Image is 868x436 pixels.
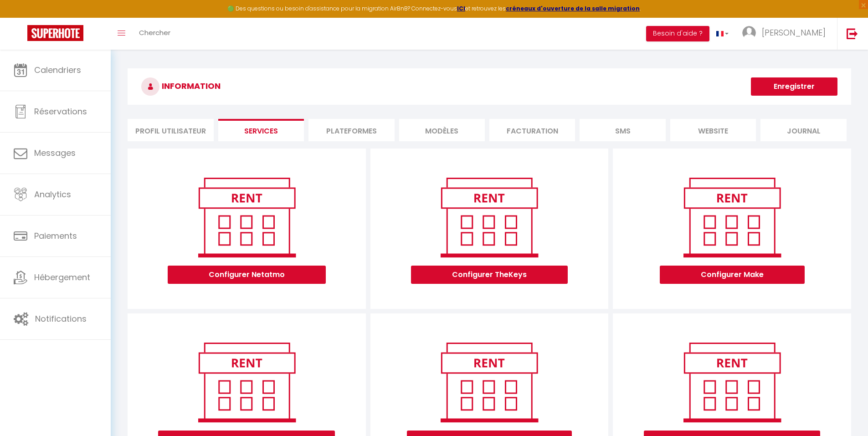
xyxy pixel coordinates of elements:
[506,5,640,12] a: créneaux d'ouverture de la salle migration
[660,266,805,284] button: Configurer Make
[760,119,846,141] li: Journal
[431,174,547,261] img: rent.png
[189,339,305,426] img: rent.png
[34,106,87,117] span: Réservations
[411,266,568,284] button: Configurer TheKeys
[218,119,304,141] li: Services
[35,313,87,324] span: Notifications
[34,230,77,241] span: Paiements
[34,189,71,200] span: Analytics
[674,174,790,261] img: rent.png
[34,147,76,159] span: Messages
[132,18,177,50] a: Chercher
[189,174,305,261] img: rent.png
[580,119,665,141] li: SMS
[431,339,547,426] img: rent.png
[34,64,81,76] span: Calendriers
[308,119,394,141] li: Plateformes
[128,68,851,105] h3: INFORMATION
[489,119,575,141] li: Facturation
[168,266,326,284] button: Configurer Netatmo
[34,272,90,283] span: Hébergement
[762,27,826,38] span: [PERSON_NAME]
[399,119,485,141] li: MODÈLES
[128,119,213,141] li: Profil Utilisateur
[751,77,837,96] button: Enregistrer
[27,25,83,41] img: Super Booking
[646,26,709,41] button: Besoin d'aide ?
[674,339,790,426] img: rent.png
[457,5,465,12] a: ICI
[670,119,756,141] li: website
[847,28,858,39] img: logout
[742,26,756,40] img: ...
[735,18,837,50] a: ... [PERSON_NAME]
[139,28,170,37] span: Chercher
